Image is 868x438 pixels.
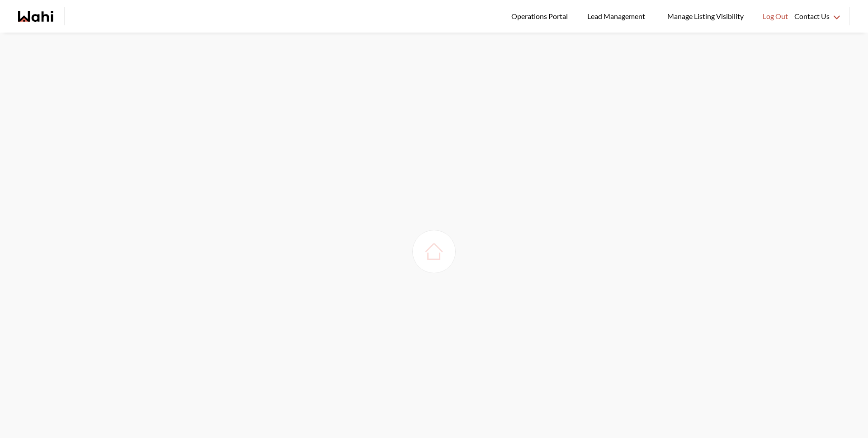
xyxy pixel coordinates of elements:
[763,10,788,22] span: Log Out
[587,10,648,22] span: Lead Management
[511,10,571,22] span: Operations Portal
[18,11,53,22] a: Wahi homepage
[421,239,447,264] img: loading house image
[665,10,746,22] span: Manage Listing Visibility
